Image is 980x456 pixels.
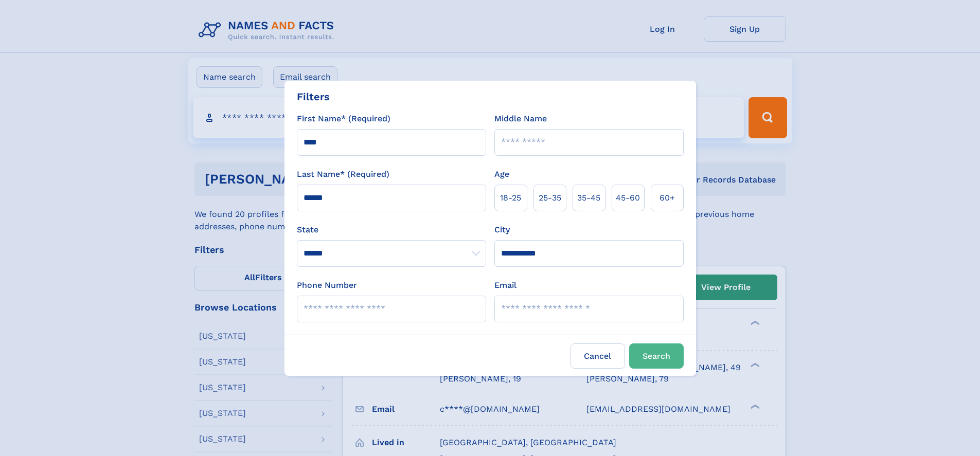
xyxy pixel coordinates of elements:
label: First Name* (Required) [297,113,390,125]
span: 25‑35 [539,192,561,204]
span: 60+ [660,192,675,204]
label: Cancel [571,343,625,369]
button: Search [629,343,684,369]
span: 18‑25 [500,192,521,204]
span: 35‑45 [577,192,600,204]
label: Age [494,168,509,180]
span: 45‑60 [616,192,640,204]
div: Filters [297,89,330,104]
label: State [297,224,486,236]
label: Email [494,279,516,291]
label: City [494,224,510,236]
label: Phone Number [297,279,357,291]
label: Last Name* (Required) [297,168,389,180]
label: Middle Name [494,113,547,125]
